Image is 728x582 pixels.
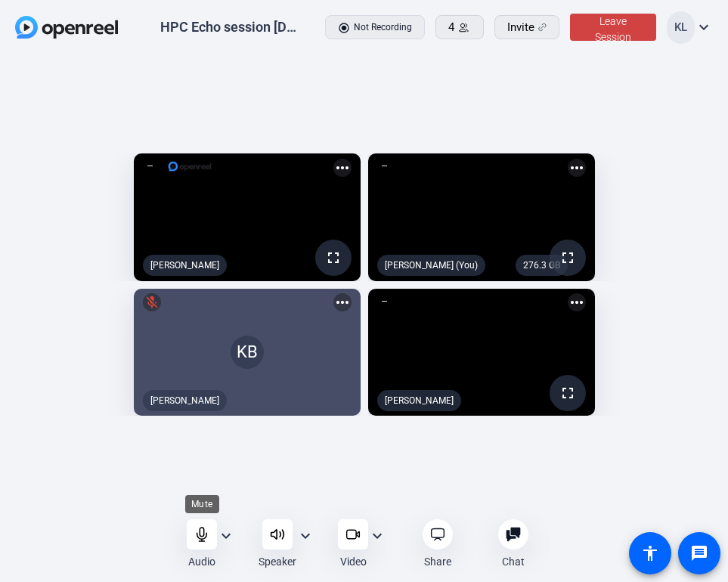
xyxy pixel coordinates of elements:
[568,159,586,177] mat-icon: more_horiz
[217,527,235,545] mat-icon: expand_more
[502,554,525,569] div: Chat
[259,554,296,569] div: Speaker
[570,14,656,41] button: Leave Session
[690,544,708,562] mat-icon: message
[324,249,342,267] mat-icon: fullscreen
[340,554,367,569] div: Video
[15,16,118,39] img: OpenReel logo
[143,255,227,276] div: [PERSON_NAME]
[143,390,227,411] div: [PERSON_NAME]
[424,554,451,569] div: Share
[641,544,659,562] mat-icon: accessibility
[559,384,577,402] mat-icon: fullscreen
[333,159,352,177] mat-icon: more_horiz
[377,255,485,276] div: [PERSON_NAME] (You)
[160,18,304,36] div: HPC Echo session [DATE]
[368,527,386,545] mat-icon: expand_more
[185,495,219,513] div: Mute
[143,293,161,311] mat-icon: mic_off
[516,255,568,276] div: 276.3 GB
[448,19,454,36] span: 4
[494,15,560,39] button: Invite
[188,554,215,569] div: Audio
[667,11,695,44] div: KL
[559,249,577,267] mat-icon: fullscreen
[507,19,534,36] span: Invite
[296,527,314,545] mat-icon: expand_more
[695,18,713,36] mat-icon: expand_more
[568,293,586,311] mat-icon: more_horiz
[435,15,484,39] button: 4
[167,159,213,174] img: logo
[231,336,264,369] div: KB
[377,390,461,411] div: [PERSON_NAME]
[333,293,352,311] mat-icon: more_horiz
[595,15,631,43] span: Leave Session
